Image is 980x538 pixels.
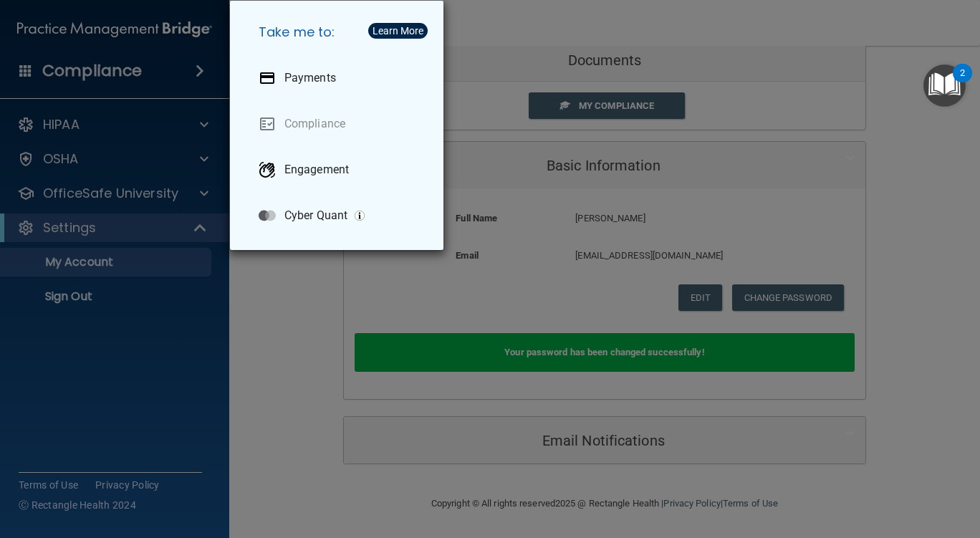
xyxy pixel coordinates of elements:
[960,73,965,92] div: 2
[923,64,966,107] button: Open Resource Center, 2 new notifications
[284,71,336,85] p: Payments
[247,12,432,52] h5: Take me to:
[368,23,428,39] button: Learn More
[284,163,349,177] p: Engagement
[373,26,423,36] div: Learn More
[247,58,432,98] a: Payments
[247,104,432,144] a: Compliance
[732,436,963,494] iframe: Drift Widget Chat Controller
[247,196,432,236] a: Cyber Quant
[247,150,432,190] a: Engagement
[284,208,347,223] p: Cyber Quant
